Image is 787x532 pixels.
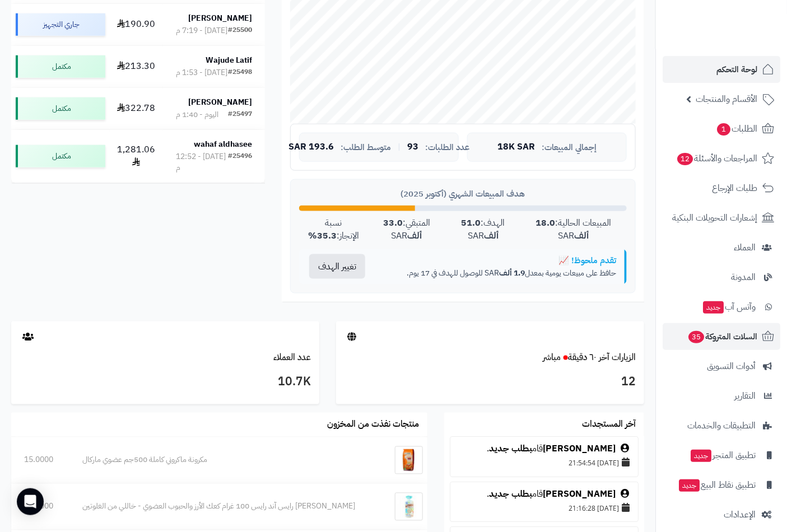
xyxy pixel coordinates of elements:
[543,488,616,501] a: [PERSON_NAME]
[16,55,105,78] div: مكتمل
[672,210,757,226] span: إشعارات التحويلات البنكية
[690,447,756,463] span: تطبيق المتجر
[384,268,616,279] p: حافظ على مبيعات يومية بمعدل SAR للوصول للهدف في 17 يوم.
[734,240,756,255] span: العملاء
[16,145,105,167] div: مكتمل
[702,299,756,315] span: وآتس آب
[678,477,756,493] span: تطبيق نقاط البيع
[176,151,228,174] div: [DATE] - 12:52 م
[20,372,311,391] h3: 10.7K
[395,493,423,521] img: بروبايوس رايس آند رايس 100 غرام كعك الأرز والحبوب العضوي - خاللي من الغلوتين
[273,351,311,364] a: عدد العملاء
[176,67,227,78] div: [DATE] - 1:53 م
[206,54,252,66] strong: Wajude Latif
[543,442,616,456] a: [PERSON_NAME]
[663,442,780,469] a: تطبيق المتجرجديد
[398,143,401,151] span: |
[688,331,704,343] span: 35
[676,151,757,166] span: المراجعات والأسئلة
[687,418,756,433] span: التطبيقات والخدمات
[663,264,780,291] a: المدونة
[16,13,105,36] div: جاري التجهيز
[395,446,423,474] img: مكرونة ماكروني كاملة 500جم عضوي ماركال
[83,501,375,512] div: [PERSON_NAME] رايس آند رايس 100 غرام كعك الأرز والحبوب العضوي - خاللي من الغلوتين
[663,234,780,261] a: العملاء
[299,188,627,200] div: هدف المبيعات الشهري (أكتوبر 2025)
[344,372,636,391] h3: 12
[367,217,446,242] div: المتبقي: SAR
[663,472,780,498] a: تطبيق نقاط البيعجديد
[489,488,532,501] a: بطلب جديد
[327,420,419,430] h3: منتجات نفذت من المخزون
[384,255,616,267] div: تقدم ملحوظ! 📈
[456,488,632,501] div: قام .
[176,109,218,120] div: اليوم - 1:40 م
[383,216,422,242] strong: 33.0 ألف
[663,175,780,202] a: طلبات الإرجاع
[83,455,375,466] div: مكرونة ماكروني كاملة 500جم عضوي ماركال
[24,455,57,466] div: 15.0000
[456,443,632,456] div: قام .
[663,293,780,320] a: وآتس آبجديد
[663,501,780,528] a: الإعدادات
[446,217,521,242] div: الهدف: SAR
[341,143,391,152] span: متوسط الطلب:
[663,145,780,172] a: المراجعات والأسئلة12
[110,130,163,183] td: 1,281.06
[663,412,780,439] a: التطبيقات والخدمات
[188,96,252,108] strong: [PERSON_NAME]
[309,254,365,279] button: تغيير الهدف
[663,204,780,231] a: إشعارات التحويلات البنكية
[731,269,756,285] span: المدونة
[176,25,227,36] div: [DATE] - 7:19 م
[499,267,525,279] strong: 1.9 ألف
[308,229,337,242] strong: 35.3%
[696,91,757,107] span: الأقسام والمنتجات
[687,329,757,344] span: السلات المتروكة
[489,442,532,456] a: بطلب جديد
[521,217,627,242] div: المبيعات الحالية: SAR
[663,56,780,83] a: لوحة التحكم
[543,351,561,364] small: مباشر
[677,153,693,165] span: 12
[707,358,756,374] span: أدوات التسويق
[228,25,252,36] div: #25500
[288,142,334,152] span: 193.6 SAR
[110,4,163,45] td: 190.90
[228,109,252,120] div: #25497
[716,62,757,77] span: لوحة التحكم
[462,216,499,242] strong: 51.0 ألف
[228,67,252,78] div: #25498
[543,351,636,364] a: الزيارات آخر ٦٠ دقيقةمباشر
[582,420,636,430] h3: آخر المستجدات
[456,455,632,471] div: [DATE] 21:54:54
[679,479,700,492] span: جديد
[17,488,44,515] div: Open Intercom Messenger
[663,353,780,380] a: أدوات التسويق
[703,301,724,314] span: جديد
[663,115,780,142] a: الطلبات1
[194,138,252,150] strong: wahaf aldhasee
[16,97,105,120] div: مكتمل
[712,180,757,196] span: طلبات الإرجاع
[716,121,757,137] span: الطلبات
[542,143,597,152] span: إجمالي المبيعات:
[536,216,589,242] strong: 18.0 ألف
[724,507,756,522] span: الإعدادات
[228,151,252,174] div: #25496
[497,142,535,152] span: 18K SAR
[407,142,418,152] span: 93
[663,323,780,350] a: السلات المتروكة35
[691,450,711,462] span: جديد
[425,143,469,152] span: عدد الطلبات:
[734,388,756,404] span: التقارير
[110,88,163,129] td: 322.78
[663,382,780,409] a: التقارير
[188,12,252,24] strong: [PERSON_NAME]
[717,123,730,136] span: 1
[299,217,367,242] div: نسبة الإنجاز:
[110,46,163,87] td: 213.30
[711,29,776,52] img: logo-2.png
[456,501,632,516] div: [DATE] 21:16:28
